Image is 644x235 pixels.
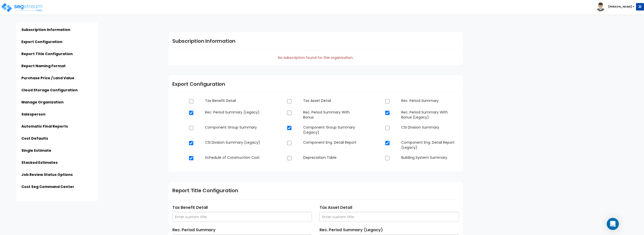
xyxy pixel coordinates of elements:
input: Enter custom title [319,212,459,222]
dd: Component Group Summary (Legacy) [299,125,365,135]
dd: CSI Division Summary (Legacy) [201,140,267,145]
dd: Depreciation Table [299,155,365,160]
a: Manage Organization [21,100,64,105]
label: Rec. Period Summary [172,227,312,233]
dd: Component Eng. Detail Report (Legacy) [397,140,463,150]
span: No subscription found for this organization. [278,55,353,60]
dd: Tax Benefit Detail [201,98,267,103]
dd: Component Eng. Detail Report [299,140,365,145]
dd: Rec. Period Summary (Legacy) [201,110,267,115]
a: Single Estimate [21,148,51,153]
a: Subscription Information [21,27,70,32]
b: [PERSON_NAME] [608,5,632,9]
label: Tax Benefit Detail [172,205,312,211]
dd: Component Group Summary [201,125,267,130]
dd: Tax Asset Detail [299,98,365,103]
dd: Rec. Period Summary With Bonus [299,110,365,120]
a: Report Title Configuration [21,51,73,56]
input: Enter custom title [172,212,312,222]
div: Open Intercom Messenger [607,218,619,230]
dd: CSI Division Summary [397,125,463,130]
label: Tax Asset Detail [319,205,459,211]
a: Purchase Price / Land Value [21,75,74,81]
a: Cost Seg Command Center [21,184,74,189]
h1: Export Configuration [172,80,459,88]
h1: Report Title Configuration [172,187,459,194]
dd: Building System Summary [397,155,463,160]
a: Export Configuration [21,39,62,44]
dd: Rec. Period Summary With Bonus (Legacy) [397,110,463,120]
label: Rec. Period Summary (Legacy) [319,227,459,233]
a: Cloud Storage Configuration [21,88,78,93]
img: logo_pro_r.png [1,3,44,13]
h1: Subscription Information [172,37,459,45]
a: Automatic Final Reports [21,124,68,129]
a: Job Review Status Options [21,172,73,177]
a: Report Naming Format [21,63,66,68]
a: Cost Defaults [21,136,48,141]
dd: Schedule of Construction Cost [201,155,267,160]
a: Stacked Estimates [21,160,58,165]
dd: Rec. Period Summary [397,98,463,103]
img: avatar.png [596,3,605,11]
a: Salesperson [21,112,46,117]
